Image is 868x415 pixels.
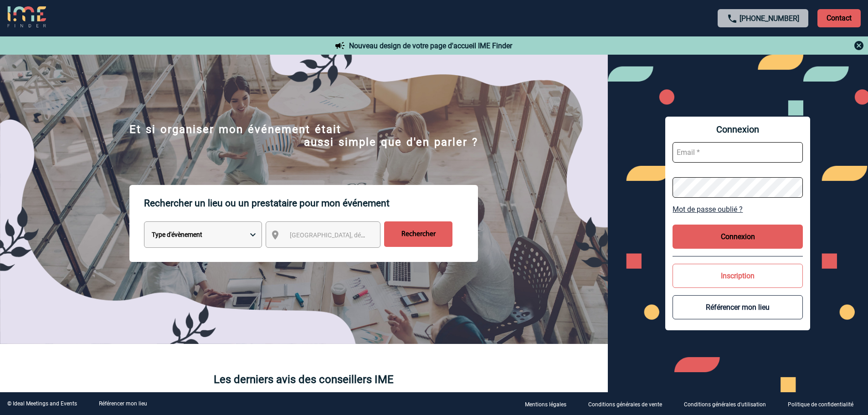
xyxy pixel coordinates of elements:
p: Rechercher un lieu ou un prestataire pour mon événement [144,185,478,221]
p: Politique de confidentialité [788,401,853,408]
input: Rechercher [384,221,452,247]
p: Conditions générales d'utilisation [684,401,766,408]
a: Politique de confidentialité [781,400,868,408]
input: Email * [673,142,803,163]
a: Conditions générales d'utilisation [677,400,781,408]
a: Mentions légales [518,400,581,408]
img: call-24-px.png [727,13,738,24]
button: Référencer mon lieu [673,295,803,319]
button: Connexion [673,225,803,249]
div: © Ideal Meetings and Events [7,400,77,407]
a: Référencer mon lieu [99,400,147,407]
p: Contact [817,9,861,27]
button: Inscription [673,264,803,288]
p: Mentions légales [525,401,566,408]
span: Connexion [673,124,803,135]
span: [GEOGRAPHIC_DATA], département, région... [290,231,416,239]
p: Conditions générales de vente [588,401,662,408]
a: Conditions générales de vente [581,400,677,408]
a: Mot de passe oublié ? [673,205,803,214]
a: [PHONE_NUMBER] [740,14,799,23]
